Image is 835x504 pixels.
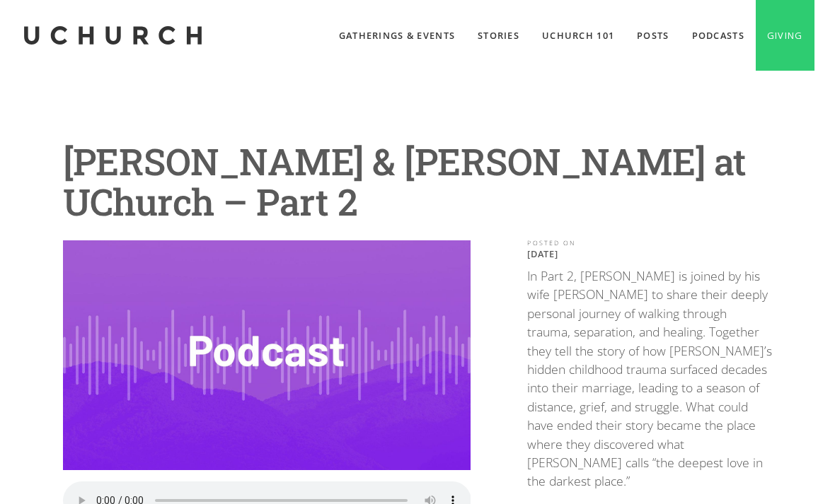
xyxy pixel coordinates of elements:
div: POSTED ON [527,240,772,247]
p: In Part 2, [PERSON_NAME] is joined by his wife [PERSON_NAME] to share their deeply personal journ... [527,266,772,491]
h1: [PERSON_NAME] & [PERSON_NAME] at UChurch – Part 2 [63,141,773,222]
img: Wayne & Sara Jacobsen at UChurch – Part 2 [63,240,471,469]
p: [DATE] [527,248,772,259]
